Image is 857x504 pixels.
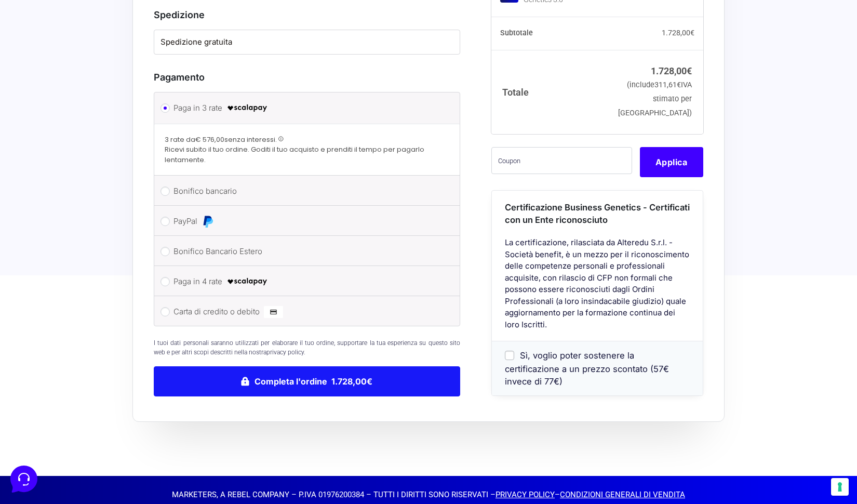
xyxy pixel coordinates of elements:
label: Bonifico Bancario Estero [173,244,437,259]
small: (include IVA stimato per [GEOGRAPHIC_DATA]) [618,81,692,117]
input: Sì, voglio poter sostenere la certificazione a un prezzo scontato (57€ invece di 77€) [505,351,514,360]
p: MARKETERS, A REBEL COMPANY – P.IVA 01976200384 – TUTTI I DIRITTI SONO RISERVATI – – [138,489,719,501]
img: scalapay-logo-black.png [226,102,268,114]
a: Apri Centro Assistenza [111,129,191,137]
span: Sì, voglio poter sostenere la certificazione a un prezzo scontato (57€ invece di 77€) [505,351,669,387]
a: CONDIZIONI GENERALI DI VENDITA [560,490,685,499]
span: Inizia una conversazione [68,94,153,102]
input: Coupon [491,147,632,174]
h3: Spedizione [154,8,460,22]
button: Inizia una conversazione [17,87,191,108]
label: PayPal [173,214,437,229]
label: Spedizione gratuita [160,36,453,48]
button: Completa l'ordine 1.728,00€ [154,366,460,396]
span: Le tue conversazioni [17,42,88,50]
p: Aiuto [160,348,175,357]
iframe: Customerly Messenger Launcher [8,463,39,495]
label: Carta di credito o debito [173,304,437,320]
a: privacy policy [266,349,304,356]
h2: Ciao da Marketers 👋 [8,8,175,25]
th: Subtotale [491,17,613,50]
button: Applica [640,147,703,177]
th: Totale [491,50,613,134]
h3: Pagamento [154,70,460,84]
label: Bonifico bancario [173,183,437,199]
span: € [687,65,692,76]
img: dark [33,58,54,79]
div: La certificazione, rilasciata da Alteredu S.r.l. - Società benefit, è un mezzo per il riconoscime... [492,237,703,341]
a: PRIVACY POLICY [496,490,555,499]
img: dark [17,58,37,79]
bdi: 1.728,00 [651,65,692,76]
input: Cerca un articolo... [23,151,170,162]
button: Aiuto [136,334,199,357]
p: Home [31,348,49,357]
p: Messaggi [90,348,118,357]
button: Messaggi [72,334,136,357]
button: Le tue preferenze relative al consenso per le tecnologie di tracciamento [831,478,849,496]
label: Paga in 4 rate [173,274,437,289]
img: dark [50,58,71,79]
span: € [677,81,681,89]
span: Certificazione Business Genetics - Certificati con un Ente riconosciuto [505,202,690,226]
span: € [690,29,694,37]
img: PayPal [202,215,214,228]
span: 311,61 [654,81,681,89]
span: Trova una risposta [17,129,81,137]
button: Home [8,334,72,357]
img: Carta di credito o debito [264,306,283,318]
label: Paga in 3 rate [173,100,437,116]
bdi: 1.728,00 [662,29,694,37]
img: scalapay-logo-black.png [226,275,268,288]
p: I tuoi dati personali saranno utilizzati per elaborare il tuo ordine, supportare la tua esperienz... [154,338,460,357]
